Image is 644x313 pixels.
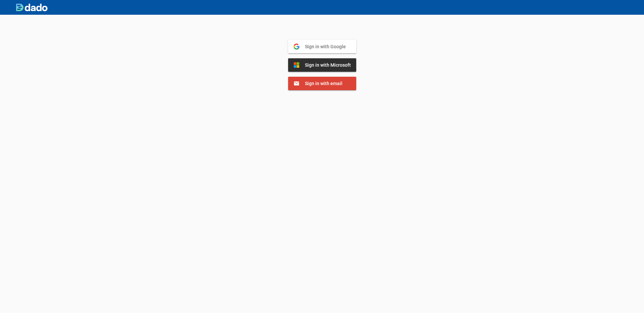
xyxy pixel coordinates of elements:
span: Sign in with Microsoft [300,62,351,68]
button: Sign in with email [288,77,356,90]
button: Sign in with Microsoft [288,58,356,72]
img: dado [16,3,48,11]
span: Sign in with Google [300,44,346,50]
button: Sign in with Google [288,40,356,53]
span: Sign in with email [300,80,342,86]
